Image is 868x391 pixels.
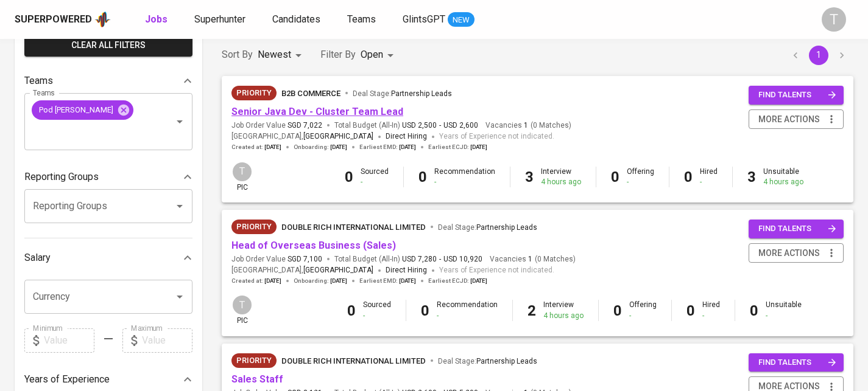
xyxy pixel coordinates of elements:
[402,120,437,131] span: USD 2,500
[171,198,188,215] button: Open
[485,120,571,131] span: Vacancies ( 0 Matches )
[391,89,452,98] span: Partnership Leads
[24,251,51,265] p: Salary
[231,131,373,143] span: [GEOGRAPHIC_DATA] ,
[281,223,426,232] span: Double Rich International Limited
[258,44,306,66] div: Newest
[231,294,253,316] div: T
[439,265,554,277] span: Years of Experience not indicated.
[686,302,695,319] b: 0
[330,277,347,285] span: [DATE]
[629,311,657,321] div: -
[470,143,487,151] span: [DATE]
[613,302,622,319] b: 0
[541,167,581,187] div: Interview
[194,13,245,25] span: Superhunter
[399,143,416,151] span: [DATE]
[402,254,437,265] span: USD 7,280
[231,106,403,117] a: Senior Java Dev - Cluster Team Lead
[543,311,584,321] div: 4 hours ago
[611,168,619,185] b: 0
[437,311,498,321] div: -
[281,356,426,365] span: Double Rich International Limited
[231,143,281,151] span: Created at :
[758,356,836,370] span: find talents
[421,302,429,319] b: 0
[822,7,846,32] div: T
[541,177,581,187] div: 4 hours ago
[222,47,253,62] p: Sort By
[258,47,291,62] p: Newest
[747,168,756,185] b: 3
[231,373,283,385] a: Sales Staff
[24,165,192,189] div: Reporting Groups
[361,49,383,60] span: Open
[434,177,495,187] div: -
[439,120,441,131] span: -
[766,300,802,320] div: Unsuitable
[32,100,133,120] div: Pod [PERSON_NAME]
[264,143,281,151] span: [DATE]
[345,168,353,185] b: 0
[749,109,844,130] button: more actions
[749,243,844,263] button: more actions
[171,113,188,130] button: Open
[231,265,373,277] span: [GEOGRAPHIC_DATA] ,
[231,220,277,234] div: New Job received from Demand Team
[24,170,99,184] p: Reporting Groups
[353,89,452,98] span: Deal Stage :
[334,254,482,265] span: Total Budget (All-In)
[145,13,168,25] b: Jobs
[763,167,803,187] div: Unsuitable
[386,132,427,140] span: Direct Hiring
[438,357,537,365] span: Deal Stage :
[749,86,844,105] button: find talents
[439,131,554,143] span: Years of Experience not indicated.
[303,131,373,143] span: [GEOGRAPHIC_DATA]
[272,13,320,25] span: Candidates
[403,12,475,27] a: GlintsGPT NEW
[294,277,347,285] span: Onboarding :
[24,69,192,93] div: Teams
[749,353,844,372] button: find talents
[15,13,92,27] div: Superpowered
[700,177,718,187] div: -
[231,355,277,367] span: Priority
[231,120,322,131] span: Job Order Value
[24,246,192,270] div: Salary
[470,277,487,285] span: [DATE]
[231,161,253,182] div: T
[363,311,391,321] div: -
[476,223,537,232] span: Partnership Leads
[231,294,253,326] div: pic
[320,47,356,62] p: Filter By
[231,277,281,285] span: Created at :
[758,246,820,261] span: more actions
[476,357,537,365] span: Partnership Leads
[24,372,110,387] p: Years of Experience
[490,254,576,265] span: Vacancies ( 0 Matches )
[142,328,192,353] input: Value
[24,74,53,88] p: Teams
[428,143,487,151] span: Earliest ECJD :
[443,254,482,265] span: USD 10,920
[438,223,537,232] span: Deal Stage :
[359,277,416,285] span: Earliest EMD :
[526,254,532,265] span: 1
[303,265,373,277] span: [GEOGRAPHIC_DATA]
[525,168,534,185] b: 3
[418,168,427,185] b: 0
[24,34,192,57] button: Clear All filters
[231,161,253,193] div: pic
[361,177,389,187] div: -
[439,254,441,265] span: -
[627,167,654,187] div: Offering
[434,167,495,187] div: Recommendation
[749,220,844,238] button: find talents
[231,353,277,368] div: New Job received from Demand Team
[330,143,347,151] span: [DATE]
[684,168,693,185] b: 0
[347,302,356,319] b: 0
[758,88,836,102] span: find talents
[288,120,322,131] span: SGD 7,022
